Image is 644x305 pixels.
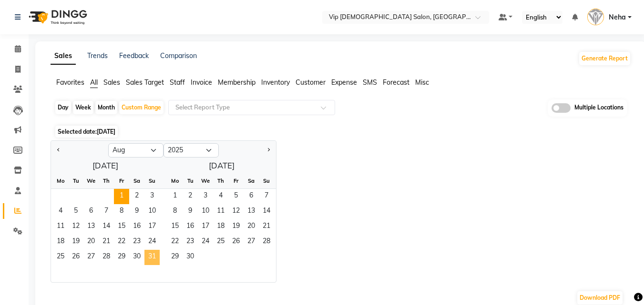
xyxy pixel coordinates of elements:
[90,78,98,87] span: All
[83,235,99,250] div: Wednesday, August 20, 2025
[228,204,244,219] span: 12
[129,235,144,250] div: Saturday, August 23, 2025
[198,173,213,188] div: We
[574,103,624,113] span: Multiple Locations
[114,189,129,204] span: 1
[144,189,160,204] span: 3
[114,204,129,219] span: 8
[228,189,244,204] span: 5
[259,235,274,250] div: Sunday, September 28, 2025
[164,143,219,157] select: Select year
[183,204,198,219] span: 9
[129,250,144,265] div: Saturday, August 30, 2025
[228,219,244,235] div: Friday, September 19, 2025
[244,204,259,219] div: Saturday, September 13, 2025
[259,173,274,188] div: Su
[114,235,129,250] div: Friday, August 22, 2025
[363,78,377,87] span: SMS
[68,235,83,250] div: Tuesday, August 19, 2025
[183,235,198,250] span: 23
[144,250,160,265] div: Sunday, August 31, 2025
[129,173,144,188] div: Sa
[53,219,68,235] span: 11
[144,250,160,265] span: 31
[114,219,129,235] div: Friday, August 15, 2025
[129,219,144,235] span: 16
[144,219,160,235] span: 17
[129,204,144,219] span: 9
[167,250,183,265] div: Monday, September 29, 2025
[99,219,114,235] div: Thursday, August 14, 2025
[129,189,144,204] span: 2
[68,173,83,188] div: Tu
[183,189,198,204] span: 2
[228,235,244,250] div: Friday, September 26, 2025
[265,143,272,158] button: Next month
[183,219,198,235] span: 16
[183,204,198,219] div: Tuesday, September 9, 2025
[53,173,68,188] div: Mo
[53,219,68,235] div: Monday, August 11, 2025
[183,235,198,250] div: Tuesday, September 23, 2025
[99,250,114,265] div: Thursday, August 28, 2025
[167,250,183,265] span: 29
[331,78,357,87] span: Expense
[83,219,99,235] span: 13
[244,235,259,250] span: 27
[198,235,213,250] div: Wednesday, September 24, 2025
[198,219,213,235] div: Wednesday, September 17, 2025
[129,250,144,265] span: 30
[167,189,183,204] span: 1
[114,219,129,235] span: 15
[129,204,144,219] div: Saturday, August 9, 2025
[129,219,144,235] div: Saturday, August 16, 2025
[108,143,164,157] select: Select month
[259,235,274,250] span: 28
[53,235,68,250] div: Monday, August 18, 2025
[228,204,244,219] div: Friday, September 12, 2025
[191,78,212,87] span: Invoice
[244,219,259,235] span: 20
[213,189,228,204] div: Thursday, September 4, 2025
[383,78,409,87] span: Forecast
[144,204,160,219] span: 10
[114,250,129,265] span: 29
[126,78,164,87] span: Sales Target
[213,219,228,235] span: 18
[55,143,62,158] button: Previous month
[213,235,228,250] div: Thursday, September 25, 2025
[53,235,68,250] span: 18
[296,78,326,87] span: Customer
[244,189,259,204] span: 6
[228,189,244,204] div: Friday, September 5, 2025
[144,235,160,250] div: Sunday, August 24, 2025
[119,51,149,60] a: Feedback
[244,189,259,204] div: Saturday, September 6, 2025
[198,189,213,204] div: Wednesday, September 3, 2025
[68,250,83,265] div: Tuesday, August 26, 2025
[213,204,228,219] div: Thursday, September 11, 2025
[198,204,213,219] span: 10
[213,189,228,204] span: 4
[114,250,129,265] div: Friday, August 29, 2025
[259,204,274,219] span: 14
[244,235,259,250] div: Saturday, September 27, 2025
[167,235,183,250] span: 22
[167,219,183,235] div: Monday, September 15, 2025
[95,101,117,114] div: Month
[129,235,144,250] span: 23
[261,78,290,87] span: Inventory
[68,219,83,235] div: Tuesday, August 12, 2025
[68,204,83,219] div: Tuesday, August 5, 2025
[259,219,274,235] span: 21
[129,189,144,204] div: Saturday, August 2, 2025
[99,204,114,219] span: 7
[213,219,228,235] div: Thursday, September 18, 2025
[73,101,93,114] div: Week
[55,126,118,138] span: Selected date:
[83,173,99,188] div: We
[259,219,274,235] div: Sunday, September 21, 2025
[244,173,259,188] div: Sa
[53,204,68,219] div: Monday, August 4, 2025
[68,219,83,235] span: 12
